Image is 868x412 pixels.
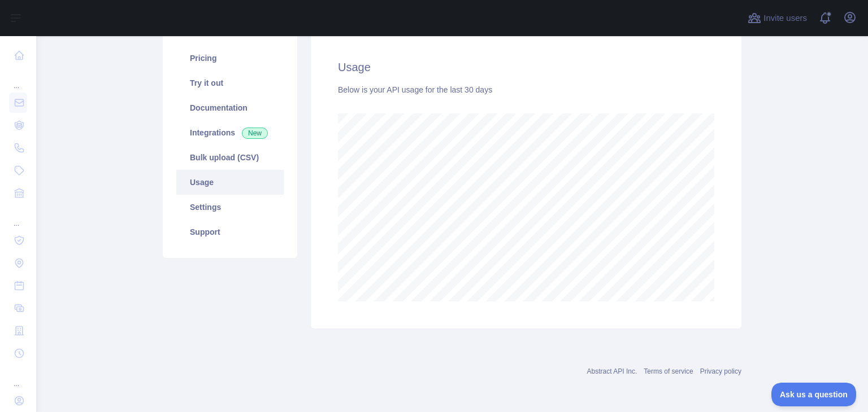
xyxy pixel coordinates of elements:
[176,120,284,145] a: Integrations New
[176,71,284,95] a: Try it out
[9,366,27,388] div: ...
[745,9,809,27] button: Invite users
[9,205,27,228] div: ...
[338,59,714,75] h2: Usage
[771,383,857,406] iframe: Toggle Customer Support
[176,145,284,170] a: Bulk upload (CSV)
[176,46,284,71] a: Pricing
[176,95,284,120] a: Documentation
[242,128,268,139] span: New
[9,68,27,90] div: ...
[176,220,284,244] a: Support
[763,12,807,25] span: Invite users
[700,367,741,375] a: Privacy policy
[176,170,284,195] a: Usage
[587,367,637,375] a: Abstract API Inc.
[176,195,284,220] a: Settings
[338,84,714,95] div: Below is your API usage for the last 30 days
[644,367,693,375] a: Terms of service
